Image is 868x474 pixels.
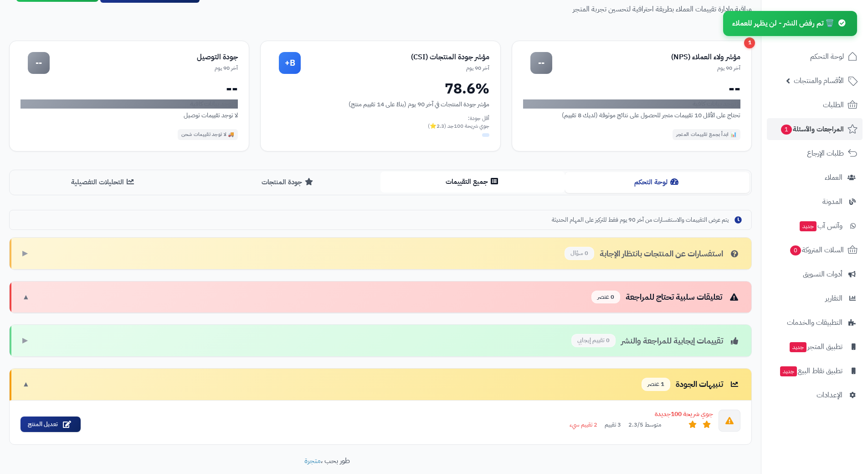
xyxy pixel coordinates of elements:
[565,172,750,193] button: لوحة التحكم
[301,64,489,72] div: آخر 90 يوم
[825,292,842,305] span: التقارير
[22,248,28,259] span: ▶
[767,118,863,140] a: المراجعات والأسئلة1
[823,99,844,111] span: الطلبات
[272,115,489,130] div: أقل جودة: جوي شريحة 100جد (2.3⭐)
[817,389,842,401] span: الإعدادات
[523,110,740,120] div: تحتاج على الأقل 10 تقييمات متجر للحصول على نتائج موثوقة (لديك 8 تقييم)
[552,52,740,63] div: مؤشر ولاء العملاء (NPS)
[21,110,238,120] div: لا توجد تقييمات توصيل
[22,335,28,346] span: ▶
[810,50,844,63] span: لوحة التحكم
[780,366,797,376] span: جديد
[279,52,301,74] div: B+
[744,37,755,48] div: 1
[767,287,863,309] a: التقارير
[523,81,740,96] div: --
[88,410,713,419] div: جوي شريحة 100جديدة
[779,365,842,377] span: تطبيق نقاط البيع
[571,334,616,347] span: 0 تقييم إيجابي
[767,94,863,116] a: الطلبات
[767,384,863,406] a: الإعدادات
[803,268,842,281] span: أدوات التسويق
[781,124,792,135] span: 1
[628,421,661,429] span: متوسط 2.3/5
[767,336,863,358] a: تطبيق المتجرجديد
[208,4,752,15] p: مراقبة وإدارة تقييمات العملاء بطريقة احترافية لتحسين تجربة المتجر
[800,221,817,231] span: جديد
[767,360,863,382] a: تطبيق نقاط البيعجديد
[822,195,842,208] span: المدونة
[196,172,380,193] button: جودة المنتجات
[605,421,621,429] span: 3 تقييم
[767,312,863,333] a: التطبيقات والخدمات
[825,171,842,184] span: العملاء
[806,7,859,26] img: logo-2.png
[767,46,863,68] a: لوحة التحكم
[272,81,489,96] div: 78.6%
[642,378,740,391] div: تنبيهات الجودة
[50,64,238,72] div: آخر 90 يوم
[642,378,670,391] span: 1 عنصر
[787,316,842,329] span: التطبيقات والخدمات
[21,99,238,109] div: لا توجد بيانات كافية
[767,263,863,285] a: أدوات التسويق
[799,219,842,232] span: وآتس آب
[591,291,620,304] span: 0 عنصر
[767,167,863,188] a: العملاء
[11,172,196,193] button: التحليلات التفصيلية
[272,99,489,109] div: مؤشر جودة المنتجات في آخر 90 يوم (بناءً على 14 تقييم منتج)
[380,172,565,192] button: جميع التقييمات
[22,292,30,302] span: ▼
[591,291,740,304] div: تعليقات سلبية تحتاج للمراجعة
[789,340,842,353] span: تطبيق المتجر
[523,99,740,109] div: لا توجد بيانات كافية
[790,245,801,256] span: 0
[732,18,834,29] span: 🗑️ تم رفض النشر - لن يظهر للعملاء
[571,334,740,347] div: تقييمات إيجابية للمراجعة والنشر
[789,244,844,256] span: السلات المتروكة
[673,129,740,140] div: 📊 ابدأ بجمع تقييمات المتجر
[22,379,30,390] span: ▼
[780,123,844,135] span: المراجعات والأسئلة
[178,129,238,140] div: 🚚 لا توجد تقييمات شحن
[767,142,863,164] a: طلبات الإرجاع
[21,417,81,432] a: تعديل المنتج
[50,52,238,63] div: جودة التوصيل
[552,64,740,72] div: آخر 90 يوم
[767,215,863,237] a: وآتس آبجديد
[21,81,238,96] div: --
[570,421,597,429] span: 2 تقييم سيء
[794,74,844,87] span: الأقسام والمنتجات
[790,342,806,352] span: جديد
[304,455,321,466] a: متجرة
[565,247,594,260] span: 0 سؤال
[552,216,729,224] span: يتم عرض التقييمات والاستفسارات من آخر 90 يوم فقط للتركيز على المهام الحديثة
[565,247,740,260] div: استفسارات عن المنتجات بانتظار الإجابة
[807,147,844,160] span: طلبات الإرجاع
[301,52,489,63] div: مؤشر جودة المنتجات (CSI)
[767,191,863,213] a: المدونة
[530,52,552,74] div: --
[767,239,863,261] a: السلات المتروكة0
[28,52,50,74] div: --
